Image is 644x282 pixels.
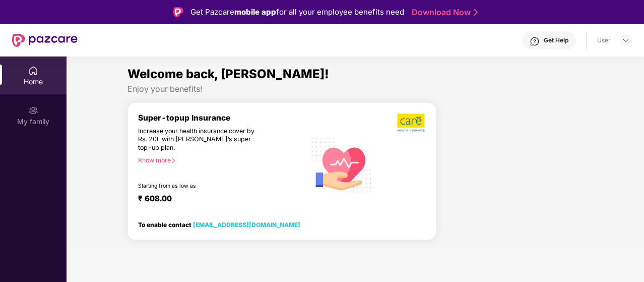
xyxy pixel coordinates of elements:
[127,67,329,81] span: Welcome back, [PERSON_NAME]!
[28,105,38,116] img: svg+xml;base64,PHN2ZyB3aWR0aD0iMjAiIGhlaWdodD0iMjAiIHZpZXdCb3g9IjAgMCAyMCAyMCIgZmlsbD0ibm9uZSIgeG...
[138,194,296,206] div: ₹ 608.00
[306,128,378,201] img: svg+xml;base64,PHN2ZyB4bWxucz0iaHR0cDovL3d3dy53My5vcmcvMjAwMC9zdmciIHhtbG5zOnhsaW5rPSJodHRwOi8vd3...
[171,158,176,163] span: right
[138,183,263,190] div: Starting from as low as
[412,7,475,18] a: Download Now
[127,84,583,94] div: Enjoy your benefits!
[397,113,426,132] img: b5dec4f62d2307b9de63beb79f102df3.png
[138,221,300,228] div: To enable contact
[193,221,300,229] a: [EMAIL_ADDRESS][DOMAIN_NAME]
[234,7,276,17] strong: mobile app
[474,7,478,18] img: Stroke
[12,34,78,47] img: New Pazcare Logo
[173,7,183,17] img: Logo
[138,156,300,163] div: Know more
[530,36,540,46] img: svg+xml;base64,PHN2ZyBpZD0iSGVscC0zMngzMiIgeG1sbnM9Imh0dHA6Ly93d3cudzMub3JnLzIwMDAvc3ZnIiB3aWR0aD...
[597,36,611,44] div: User
[622,36,630,44] img: svg+xml;base64,PHN2ZyBpZD0iRHJvcGRvd24tMzJ4MzIiIHhtbG5zPSJodHRwOi8vd3d3LnczLm9yZy8yMDAwL3N2ZyIgd2...
[28,66,38,76] img: svg+xml;base64,PHN2ZyBpZD0iSG9tZSIgeG1sbnM9Imh0dHA6Ly93d3cudzMub3JnLzIwMDAvc3ZnIiB3aWR0aD0iMjAiIG...
[138,127,263,152] div: Increase your health insurance cover by Rs. 20L with [PERSON_NAME]’s super top-up plan.
[138,113,306,123] div: Super-topup Insurance
[190,6,404,18] div: Get Pazcare for all your employee benefits need
[544,36,568,44] div: Get Help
